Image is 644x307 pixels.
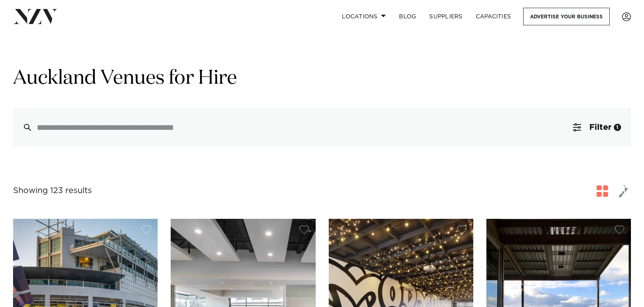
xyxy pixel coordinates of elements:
div: Showing 123 results [13,185,92,197]
h1: Auckland Venues for Hire [13,66,631,91]
a: Locations [335,8,392,25]
a: Capacities [469,8,518,25]
span: Filter [589,123,611,131]
a: Advertise your business [523,8,610,25]
a: BLOG [392,8,423,25]
img: nzv-logo.png [13,9,58,24]
button: Filter1 [563,108,631,147]
div: 1 [614,124,621,131]
a: SUPPLIERS [423,8,469,25]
